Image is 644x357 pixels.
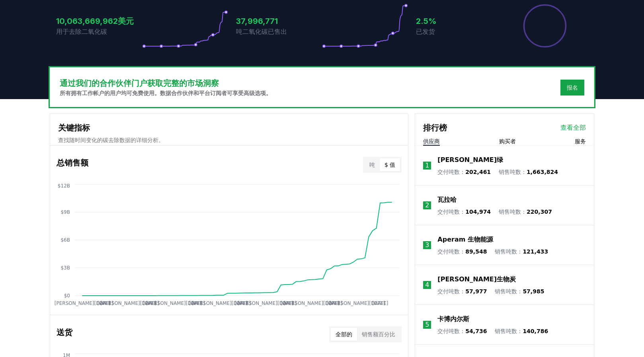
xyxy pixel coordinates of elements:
[437,235,493,244] a: Aperam 生物能源
[416,16,437,26] font: 2.5%
[465,248,487,255] font: 89,548
[437,275,516,283] font: [PERSON_NAME]生物炭
[527,209,552,215] font: 220,307
[423,138,440,144] font: 供应商
[567,84,578,92] a: 报名
[58,137,164,143] font: 查找随时间变化的碳去除数据的详细分析。
[425,321,429,328] font: 5
[281,300,297,306] tspan: [DATE]
[460,328,465,334] font: ：
[56,28,107,35] font: 用于去除二氧化碳
[437,236,493,243] font: Aperam 生物能源
[495,288,517,295] font: 销售吨数
[527,169,558,175] font: 1,663,824
[437,169,460,175] font: 交付吨数
[146,300,202,306] tspan: [PERSON_NAME][DATE]
[330,300,385,306] tspan: [PERSON_NAME][DATE]
[437,288,460,295] font: 交付吨数
[384,162,395,168] font: $ 值
[523,328,548,334] font: 140,786
[372,300,388,306] tspan: [DATE]
[465,328,487,334] font: 54,736
[192,300,248,306] tspan: [PERSON_NAME][DATE]
[560,124,586,131] font: 查看全部
[495,328,517,334] font: 销售吨数
[57,158,88,168] font: 总销售额
[523,4,567,48] div: 已交付销售额的百分比
[236,16,278,26] font: 37,996,771
[495,248,517,255] font: 销售吨数
[64,293,70,298] tspan: $0
[567,84,578,91] font: 报名
[100,300,156,306] tspan: [PERSON_NAME][DATE]
[362,331,395,337] font: 销售额百分比
[425,162,429,169] font: 1
[517,328,523,334] font: ：
[143,300,159,306] tspan: [DATE]
[523,248,548,255] font: 121,433
[283,300,339,306] tspan: [PERSON_NAME][DATE]
[437,314,469,324] a: 卡博内尔斯
[499,209,521,215] font: 销售吨数
[465,209,491,215] font: 104,974
[437,275,516,284] a: [PERSON_NAME]生物炭
[499,138,516,144] font: 购买者
[437,155,503,165] a: [PERSON_NAME]绿
[437,328,460,334] font: 交付吨数
[60,90,271,96] font: 所有拥有工作帐户的用户均可免费使用。数据合作伙伴和平台订阅者可享受高级选项。
[437,156,503,164] font: [PERSON_NAME]绿
[369,162,375,168] font: 吨
[336,331,352,337] font: 全部的
[437,196,457,203] font: 瓦拉哈
[517,288,523,295] font: ：
[425,241,429,249] font: 3
[56,16,134,26] font: 10,063,669,962美元
[499,169,521,175] font: 销售吨数
[521,209,527,215] font: ：
[236,28,287,35] font: 吨二氧化碳已售出
[465,169,491,175] font: 202,461
[60,78,219,88] font: 通过我们的合作伙伴门户获取完整的市场洞察
[460,248,465,255] font: ：
[425,201,429,209] font: 2
[437,195,457,205] a: 瓦拉哈
[465,288,487,295] font: 57,977
[437,248,460,255] font: 交付吨数
[560,123,586,133] a: 查看全部
[235,300,251,306] tspan: [DATE]
[189,300,205,306] tspan: [DATE]
[460,169,465,175] font: ：
[460,209,465,215] font: ：
[437,315,469,323] font: 卡博内尔斯
[437,209,460,215] font: 交付吨数
[60,209,70,215] tspan: $9B
[238,300,293,306] tspan: [PERSON_NAME][DATE]
[60,265,70,271] tspan: $3B
[60,237,70,243] tspan: $6B
[460,288,465,295] font: ：
[425,281,429,289] font: 4
[523,288,544,295] font: 57,985
[575,138,586,144] font: 服务
[97,300,113,306] tspan: [DATE]
[423,123,447,133] font: 排行榜
[560,80,584,96] button: 报名
[521,169,527,175] font: ：
[517,248,523,255] font: ：
[55,300,110,306] tspan: [PERSON_NAME][DATE]
[57,328,72,337] font: 送货
[326,300,343,306] tspan: [DATE]
[58,123,90,133] font: 关键指标
[58,183,70,189] tspan: $12B
[416,28,435,35] font: 已发货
